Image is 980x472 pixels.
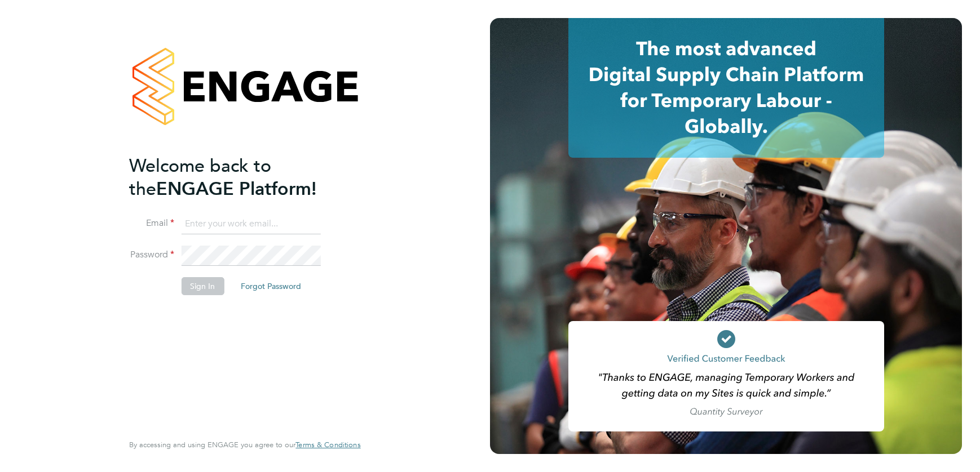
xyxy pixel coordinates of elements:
[232,277,310,295] button: Forgot Password
[295,440,360,449] a: Terms & Conditions
[295,440,360,449] span: Terms & Conditions
[129,217,174,229] label: Email
[129,154,349,201] h2: ENGAGE Platform!
[181,214,320,234] input: Enter your work email...
[129,440,360,449] span: By accessing and using ENGAGE you agree to our
[181,277,224,295] button: Sign In
[129,249,174,261] label: Password
[129,155,271,200] span: Welcome back to the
